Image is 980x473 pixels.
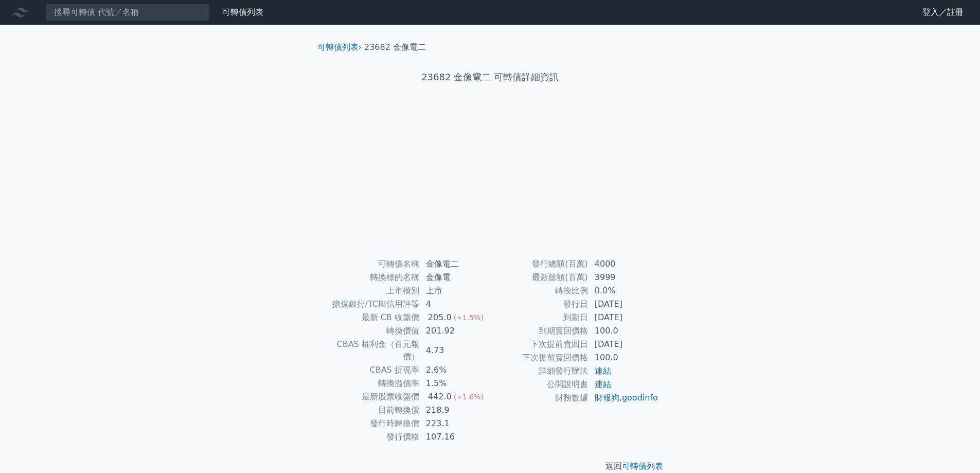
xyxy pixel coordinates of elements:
td: 轉換比例 [490,284,589,297]
td: 發行價格 [322,430,420,444]
td: 下次提前賣回價格 [490,351,589,364]
a: goodinfo [622,393,658,402]
a: 可轉債列表 [317,42,359,52]
td: 201.92 [420,324,490,338]
td: 發行日 [490,297,589,311]
td: 100.0 [589,351,659,364]
td: 轉換價值 [322,324,420,338]
a: 連結 [595,379,611,389]
td: 轉換溢價率 [322,377,420,390]
td: 財務數據 [490,391,589,405]
td: 0.0% [589,284,659,297]
td: 到期日 [490,311,589,324]
a: 財報狗 [595,393,619,402]
td: 3999 [589,271,659,284]
td: 發行總額(百萬) [490,257,589,271]
div: 442.0 [426,391,454,403]
td: 詳細發行辦法 [490,364,589,378]
span: (+1.6%) [454,393,484,401]
td: 上市 [420,284,490,297]
a: 登入／註冊 [914,4,972,21]
td: 4.73 [420,338,490,363]
td: 223.1 [420,417,490,430]
h1: 23682 金像電二 可轉債詳細資訊 [309,70,671,84]
a: 可轉債列表 [622,461,663,471]
td: CBAS 權利金（百元報價） [322,338,420,363]
span: (+1.5%) [454,313,484,322]
td: [DATE] [589,311,659,324]
a: 可轉債列表 [222,7,263,17]
td: 可轉債名稱 [322,257,420,271]
td: 目前轉換價 [322,404,420,417]
li: 23682 金像電二 [364,41,426,54]
td: 發行時轉換價 [322,417,420,430]
td: 4000 [589,257,659,271]
td: [DATE] [589,297,659,311]
td: 金像電 [420,271,490,284]
td: 最新 CB 收盤價 [322,311,420,324]
td: 218.9 [420,404,490,417]
td: 到期賣回價格 [490,324,589,338]
a: 連結 [595,366,611,376]
li: › [317,41,362,54]
td: 公開說明書 [490,378,589,391]
td: 4 [420,297,490,311]
td: 100.0 [589,324,659,338]
input: 搜尋可轉債 代號／名稱 [45,4,210,21]
td: 下次提前賣回日 [490,338,589,351]
td: [DATE] [589,338,659,351]
td: 最新餘額(百萬) [490,271,589,284]
td: 轉換標的名稱 [322,271,420,284]
div: 205.0 [426,311,454,324]
td: 1.5% [420,377,490,390]
td: 上市櫃別 [322,284,420,297]
td: 金像電二 [420,257,490,271]
td: 2.6% [420,363,490,377]
td: , [589,391,659,405]
td: 最新股票收盤價 [322,390,420,404]
td: 擔保銀行/TCRI信用評等 [322,297,420,311]
td: CBAS 折現率 [322,363,420,377]
p: 返回 [309,460,671,472]
td: 107.16 [420,430,490,444]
